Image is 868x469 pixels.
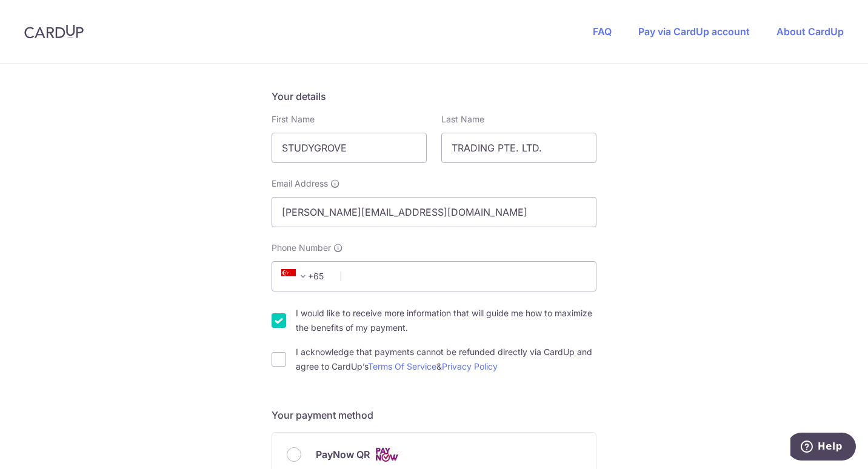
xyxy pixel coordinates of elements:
label: I acknowledge that payments cannot be refunded directly via CardUp and agree to CardUp’s & [296,345,596,374]
h5: Your details [272,89,596,104]
img: CardUp [24,24,84,39]
a: Pay via CardUp account [638,25,750,38]
span: +65 [278,269,332,284]
h5: Your payment method [272,408,596,422]
a: About CardUp [776,25,844,38]
iframe: Opens a widget where you can find more information [790,433,856,463]
a: Terms Of Service [368,361,436,371]
span: PayNow QR [316,447,370,462]
span: Email Address [272,178,328,190]
a: FAQ [593,25,612,38]
div: PayNow QR Cards logo [287,447,581,462]
label: Last Name [441,113,484,125]
a: Privacy Policy [442,361,498,371]
img: Cards logo [375,447,399,462]
span: Phone Number [272,242,331,254]
label: I would like to receive more information that will guide me how to maximize the benefits of my pa... [296,306,596,335]
input: Last name [441,133,596,163]
label: First Name [272,113,315,125]
input: Email address [272,197,596,227]
input: First name [272,133,427,163]
span: +65 [281,269,310,284]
